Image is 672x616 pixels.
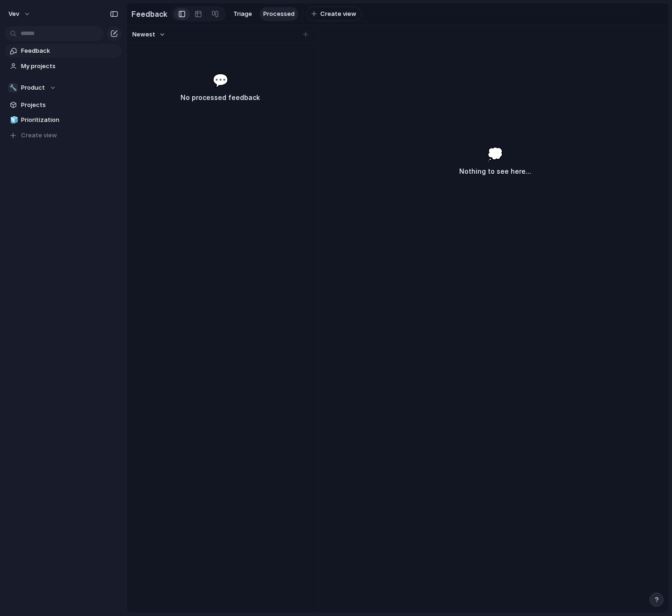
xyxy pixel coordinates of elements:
[21,83,45,92] span: Product
[10,115,16,126] div: 🧊
[212,71,229,90] span: 💬
[21,100,118,110] span: Projects
[233,9,252,19] span: Triage
[5,44,122,58] a: Feedback
[260,7,298,21] a: Processed
[459,166,531,177] h3: Nothing to see here...
[230,7,256,21] a: Triage
[21,62,118,71] span: My projects
[131,8,167,20] h2: Feedback
[487,144,503,164] span: 💭
[131,28,167,41] button: Newest
[21,131,57,140] span: Create view
[8,115,18,125] button: 🧊
[5,59,122,73] a: My projects
[5,113,122,127] a: 🧊Prioritization
[4,7,36,21] button: Vev
[8,9,19,19] span: Vev
[149,92,292,103] h3: No processed feedback
[21,46,118,56] span: Feedback
[306,7,361,21] button: Create view
[8,83,18,92] div: 🔧
[5,128,122,142] button: Create view
[5,81,122,95] button: 🔧Product
[263,9,295,19] span: Processed
[5,98,122,112] a: Projects
[21,115,118,125] span: Prioritization
[132,30,155,39] span: Newest
[320,9,356,19] span: Create view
